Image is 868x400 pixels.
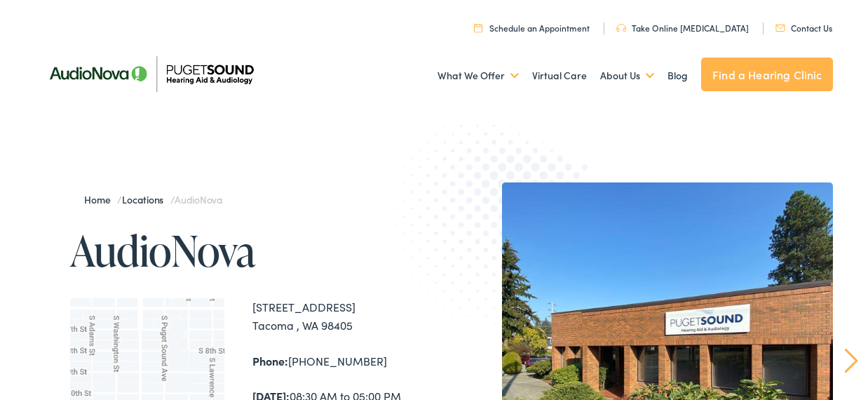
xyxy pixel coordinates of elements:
a: Next [845,348,858,373]
a: What We Offer [438,50,519,102]
h1: AudioNova [70,227,434,274]
a: Contact Us [775,22,832,34]
div: [PHONE_NUMBER] [252,352,434,371]
a: Take Online [MEDICAL_DATA] [616,22,749,34]
a: Schedule an Appointment [474,22,590,34]
a: Virtual Care [532,50,587,102]
img: utility icon [775,25,785,32]
a: About Us [600,50,654,102]
strong: Phone: [252,353,288,368]
div: [STREET_ADDRESS] Tacoma , WA 98405 [252,298,434,334]
a: Blog [667,50,688,102]
img: utility icon [474,23,482,32]
a: Locations [122,192,170,206]
img: utility icon [616,24,626,32]
span: / / [84,192,222,206]
span: AudioNova [175,192,222,206]
a: Find a Hearing Clinic [701,58,833,91]
a: Home [84,192,117,206]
